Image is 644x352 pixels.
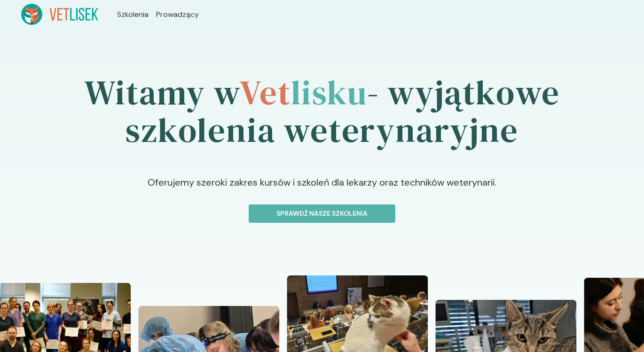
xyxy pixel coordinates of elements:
[257,209,387,219] p: Sprawdź nasze szkolenia
[21,47,623,175] h1: Witamy w - wyjątkowe szkolenia weterynaryjne
[249,204,395,223] button: Sprawdź nasze szkolenia
[107,175,536,204] p: Oferujemy szeroki zakres kursów i szkoleń dla lekarzy oraz techników weterynarii.
[117,9,149,20] a: Szkolenia
[156,9,199,20] a: Prowadzący
[239,69,291,116] span: Vet
[291,69,367,116] span: lisku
